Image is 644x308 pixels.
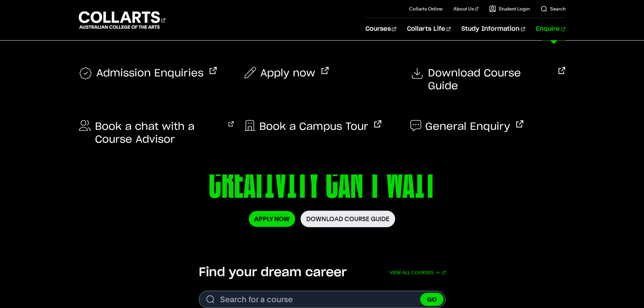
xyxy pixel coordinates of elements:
a: Admission Enquiries [79,67,217,80]
a: Apply Now [249,211,295,227]
span: Admission Enquiries [96,67,204,80]
a: Book a Campus Tour [244,120,381,133]
span: Apply now [260,67,315,80]
a: Student Login [489,5,530,12]
button: GO [420,293,444,306]
h2: Find your dream career [199,265,347,280]
a: Courses [365,18,396,40]
a: Search [541,5,566,12]
a: Apply now [244,67,329,80]
a: View all courses [389,265,446,280]
form: Search [199,291,446,308]
a: General Enquiry [410,120,523,133]
a: Collarts Life [407,18,451,40]
input: Search for a course [199,291,446,308]
span: General Enquiry [425,120,510,133]
a: About Us [453,5,478,12]
span: Book a chat with a Course Advisor [95,120,223,146]
a: Enquire [536,18,565,40]
a: Collarts Online [409,5,443,12]
a: Book a chat with a Course Advisor [79,120,234,146]
div: Go to homepage [79,10,165,30]
p: CREATIVITY CAN'T WAIT [133,155,510,211]
a: Download Course Guide [410,67,566,93]
a: Study Information [461,18,525,40]
a: Download Course Guide [301,211,395,227]
span: Book a Campus Tour [259,120,368,133]
span: Download Course Guide [428,67,552,93]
